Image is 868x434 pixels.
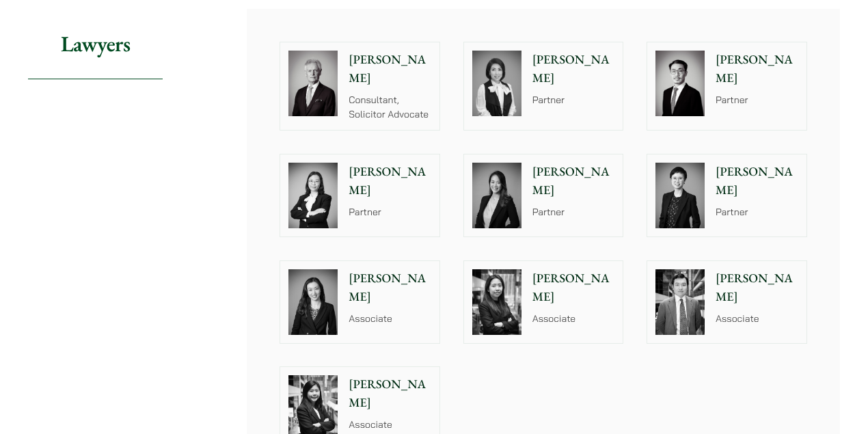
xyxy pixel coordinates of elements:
[716,51,798,87] p: [PERSON_NAME]
[280,260,440,344] a: [PERSON_NAME] Associate
[532,269,615,306] p: [PERSON_NAME]
[349,51,431,87] p: [PERSON_NAME]
[647,260,807,344] a: [PERSON_NAME] Associate
[349,93,431,122] p: Consultant, Solicitor Advocate
[349,375,431,412] p: [PERSON_NAME]
[349,312,431,326] p: Associate
[716,93,798,107] p: Partner
[463,154,624,237] a: [PERSON_NAME] Partner
[463,42,624,131] a: [PERSON_NAME] Partner
[532,312,615,326] p: Associate
[349,163,431,200] p: [PERSON_NAME]
[280,154,440,237] a: [PERSON_NAME] Partner
[349,418,431,432] p: Associate
[349,269,431,306] p: [PERSON_NAME]
[716,163,798,200] p: [PERSON_NAME]
[349,205,431,219] p: Partner
[463,260,624,344] a: [PERSON_NAME] Associate
[532,93,615,107] p: Partner
[716,312,798,326] p: Associate
[532,51,615,87] p: [PERSON_NAME]
[716,269,798,306] p: [PERSON_NAME]
[647,42,807,131] a: [PERSON_NAME] Partner
[716,205,798,219] p: Partner
[28,9,163,79] h2: Lawyers
[532,205,615,219] p: Partner
[280,42,440,131] a: [PERSON_NAME] Consultant, Solicitor Advocate
[647,154,807,237] a: [PERSON_NAME] Partner
[532,163,615,200] p: [PERSON_NAME]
